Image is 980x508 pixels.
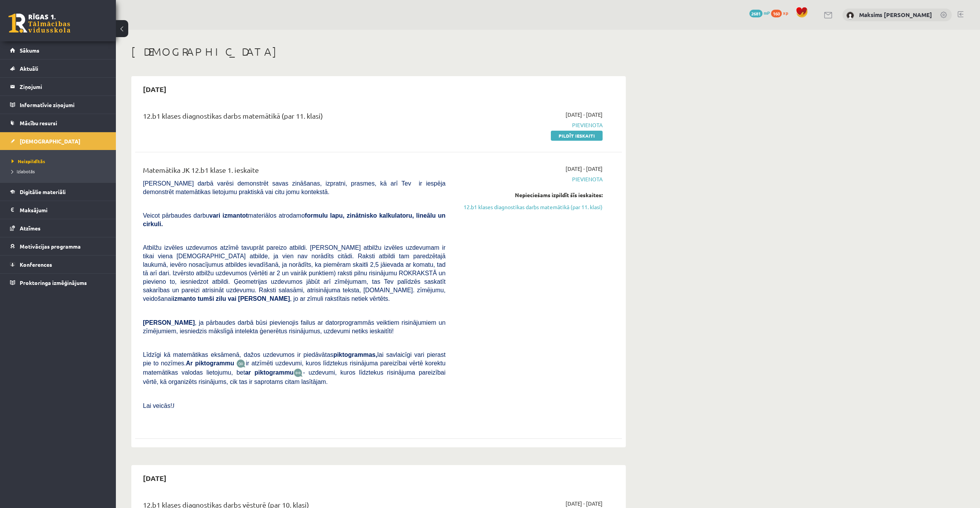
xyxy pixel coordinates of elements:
[209,212,248,219] b: vari izmantot
[10,274,106,292] a: Proktoringa izmēģinājums
[771,10,792,16] a: 160 xp
[173,295,196,302] b: izmanto
[566,499,603,508] span: [DATE] - [DATE]
[20,138,80,145] span: [DEMOGRAPHIC_DATA]
[12,158,45,164] span: Neizpildītās
[10,78,106,95] a: Ziņojumi
[566,111,603,119] span: [DATE] - [DATE]
[143,351,445,367] span: Līdzīgi kā matemātikas eksāmenā, dažos uzdevumos ir piedāvātas lai savlaicīgi vari pierast pie to...
[20,243,81,250] span: Motivācijas programma
[143,111,445,125] div: 12.b1 klases diagnostikas darbs matemātikā (par 11. klasi)
[245,369,294,376] b: ar piktogrammu
[10,132,106,150] a: [DEMOGRAPHIC_DATA]
[135,80,174,98] h2: [DATE]
[197,295,290,302] b: tumši zilu vai [PERSON_NAME]
[172,402,175,409] span: J
[10,183,106,201] a: Digitālie materiāli
[143,360,445,376] span: ir atzīmēti uzdevumi, kuros līdztekus risinājuma pareizībai vērtē korektu matemātikas valodas lie...
[10,114,106,132] a: Mācību resursi
[10,256,106,273] a: Konferences
[457,203,603,211] a: 12.b1 klases diagnostikas darbs matemātikā (par 11. klasi)
[457,121,603,129] span: Pievienota
[20,261,52,268] span: Konferences
[783,10,788,16] span: xp
[143,319,195,326] span: [PERSON_NAME]
[143,402,172,409] span: Lai veicās!
[12,168,108,175] a: Izlabotās
[749,10,763,17] span: 2681
[143,212,445,227] span: Veicot pārbaudes darbu materiālos atrodamo
[20,119,57,126] span: Mācību resursi
[20,188,66,195] span: Digitālie materiāli
[10,237,106,255] a: Motivācijas programma
[846,12,854,19] img: Maksims Mihails Blizņuks
[859,11,932,19] a: Maksims [PERSON_NAME]
[294,368,303,377] img: wKvN42sLe3LLwAAAABJRU5ErkJggg==
[566,165,603,173] span: [DATE] - [DATE]
[20,201,106,219] legend: Maksājumi
[143,212,445,227] b: formulu lapu, zinātnisko kalkulatoru, lineālu un cirkuli.
[12,168,35,174] span: Izlabotās
[12,158,108,165] a: Neizpildītās
[457,175,603,183] span: Pievienota
[764,10,770,16] span: mP
[20,225,41,232] span: Atzīmes
[749,10,770,16] a: 2681 mP
[457,191,603,199] div: Nepieciešams izpildīt šīs ieskaites:
[8,14,70,33] a: Rīgas 1. Tālmācības vidusskola
[20,47,39,54] span: Sākums
[10,201,106,219] a: Maksājumi
[143,180,445,195] span: [PERSON_NAME] darbā varēsi demonstrēt savas zināšanas, izpratni, prasmes, kā arī Tev ir iespēja d...
[333,351,377,358] b: piktogrammas,
[10,219,106,237] a: Atzīmes
[20,279,87,286] span: Proktoringa izmēģinājums
[771,10,782,17] span: 160
[143,244,445,302] span: Atbilžu izvēles uzdevumos atzīmē tavuprāt pareizo atbildi. [PERSON_NAME] atbilžu izvēles uzdevuma...
[10,41,106,59] a: Sākums
[20,96,106,114] legend: Informatīvie ziņojumi
[135,469,174,487] h2: [DATE]
[20,65,38,72] span: Aktuāli
[10,60,106,77] a: Aktuāli
[143,165,445,179] div: Matemātika JK 12.b1 klase 1. ieskaite
[131,45,626,58] h1: [DEMOGRAPHIC_DATA]
[143,319,445,334] span: , ja pārbaudes darbā būsi pievienojis failus ar datorprogrammās veiktiem risinājumiem un zīmējumi...
[10,96,106,114] a: Informatīvie ziņojumi
[236,359,246,368] img: JfuEzvunn4EvwAAAAASUVORK5CYII=
[551,131,603,141] a: Pildīt ieskaiti
[20,78,106,95] legend: Ziņojumi
[186,360,234,367] b: Ar piktogrammu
